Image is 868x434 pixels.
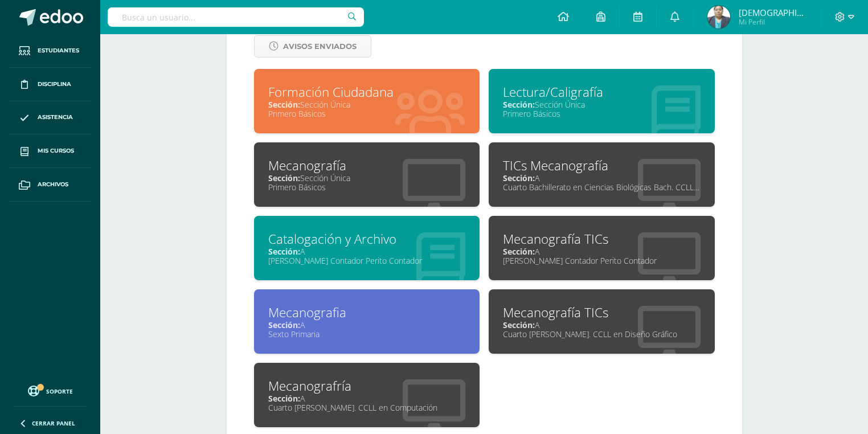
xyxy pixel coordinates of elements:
[268,393,466,404] div: A
[46,387,73,395] span: Soporte
[739,17,807,27] span: Mi Perfil
[503,230,701,248] div: Mecanografía TICs
[268,255,466,266] div: [PERSON_NAME] Contador Perito Contador
[254,142,480,207] a: MecanografíaSección:Sección ÚnicaPrimero Básicos
[503,83,701,101] div: Lectura/Caligrafía
[268,99,300,110] span: Sección:
[9,34,91,68] a: Estudiantes
[268,157,466,174] div: Mecanografía
[268,393,300,404] span: Sección:
[268,246,466,257] div: A
[268,108,466,119] div: Primero Básicos
[503,173,701,183] div: A
[739,7,807,18] span: [DEMOGRAPHIC_DATA][PERSON_NAME]
[489,289,715,354] a: Mecanografía TICsSección:ACuarto [PERSON_NAME]. CCLL en Diseño Gráfico
[503,182,701,193] div: Cuarto Bachillerato en Ciencias Biológicas Bach. CCLL en Ciencias Biológicas
[268,402,466,413] div: Cuarto [PERSON_NAME]. CCLL en Computación
[283,36,357,57] span: Avisos Enviados
[268,246,300,257] span: Sección:
[268,320,466,330] div: A
[9,101,91,135] a: Asistencia
[38,80,71,89] span: Disciplina
[268,83,466,101] div: Formación Ciudadana
[489,142,715,207] a: TICs MecanografíaSección:ACuarto Bachillerato en Ciencias Biológicas Bach. CCLL en Ciencias Bioló...
[254,363,480,427] a: MecanografríaSección:ACuarto [PERSON_NAME]. CCLL en Computación
[38,113,73,122] span: Asistencia
[38,46,79,55] span: Estudiantes
[38,146,74,155] span: Mis cursos
[254,69,480,133] a: Formación CiudadanaSección:Sección ÚnicaPrimero Básicos
[14,383,87,398] a: Soporte
[38,180,68,189] span: Archivos
[9,68,91,101] a: Disciplina
[268,173,466,183] div: Sección Única
[707,6,730,28] img: b356665ca9e2a44e9565a747acd479f3.png
[254,289,480,354] a: MecanografiaSección:ASexto Primaria
[254,35,371,58] a: Avisos Enviados
[503,173,535,183] span: Sección:
[503,320,701,330] div: A
[503,255,701,266] div: [PERSON_NAME] Contador Perito Contador
[489,216,715,280] a: Mecanografía TICsSección:A[PERSON_NAME] Contador Perito Contador
[503,108,701,119] div: Primero Básicos
[268,230,466,248] div: Catalogación y Archivo
[268,173,300,183] span: Sección:
[503,157,701,174] div: TICs Mecanografía
[32,419,75,427] span: Cerrar panel
[268,304,466,321] div: Mecanografia
[489,69,715,133] a: Lectura/CaligrafíaSección:Sección ÚnicaPrimero Básicos
[503,99,701,110] div: Sección Única
[503,99,535,110] span: Sección:
[503,304,701,321] div: Mecanografía TICs
[268,320,300,330] span: Sección:
[268,182,466,193] div: Primero Básicos
[9,134,91,168] a: Mis cursos
[108,7,364,27] input: Busca un usuario...
[254,216,480,280] a: Catalogación y ArchivoSección:A[PERSON_NAME] Contador Perito Contador
[503,246,701,257] div: A
[268,99,466,110] div: Sección Única
[268,377,466,395] div: Mecanografría
[503,320,535,330] span: Sección:
[268,329,466,339] div: Sexto Primaria
[9,168,91,202] a: Archivos
[503,246,535,257] span: Sección:
[503,329,701,339] div: Cuarto [PERSON_NAME]. CCLL en Diseño Gráfico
